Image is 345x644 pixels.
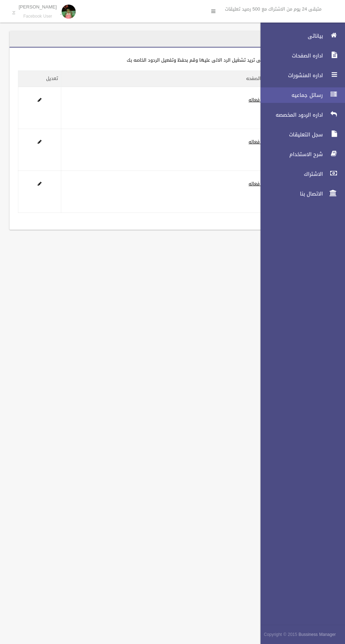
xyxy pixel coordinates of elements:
span: اداره الردود المخصصه [255,111,325,118]
a: رسائل جماعيه [255,87,345,103]
small: Facebook User [19,14,57,19]
a: شرح الاستخدام [255,147,345,162]
a: اداره الردود المخصصه [255,107,345,123]
span: رسائل جماعيه [255,92,325,99]
p: [PERSON_NAME] [19,4,57,10]
a: اداره الصفحات [255,48,345,63]
a: Edit [38,179,42,188]
a: غير فعاله [249,95,267,104]
span: Copyright © 2015 [264,631,297,638]
a: Edit [38,137,42,146]
a: اداره المنشورات [255,68,345,83]
span: اداره الصفحات [255,52,325,59]
a: الاشتراك [255,166,345,182]
a: بياناتى [255,28,345,44]
a: Edit [38,95,42,104]
span: الاتصال بنا [255,190,325,197]
strong: Bussiness Manager [299,631,336,638]
span: اداره المنشورات [255,72,325,79]
th: تعديل [18,71,61,87]
a: الاتصال بنا [255,186,345,202]
span: بياناتى [255,32,325,39]
span: سجل التعليقات [255,131,325,138]
a: سجل التعليقات [255,127,345,142]
th: حاله الصفحه [61,71,274,87]
div: اضغط على الصفحه التى تريد تشغيل الرد الالى عليها وقم بحفظ وتفعيل الردود الخاصه بك [18,56,305,64]
a: غير فعاله [249,137,267,146]
a: غير فعاله [249,179,267,188]
span: الاشتراك [255,171,325,178]
span: شرح الاستخدام [255,151,325,158]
